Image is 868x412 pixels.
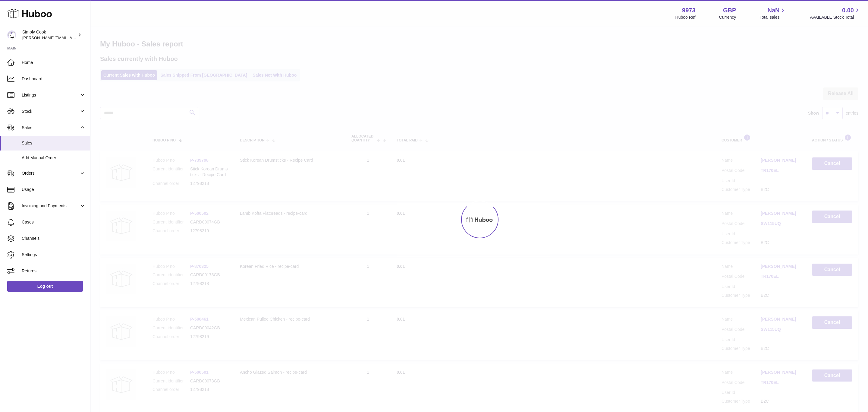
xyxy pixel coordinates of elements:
[759,6,786,20] a: NaN Total sales
[767,6,779,14] span: NaN
[22,187,86,192] span: Usage
[22,109,79,114] span: Stock
[22,92,79,98] span: Listings
[675,14,696,20] div: Huboo Ref
[842,6,854,14] span: 0.00
[7,281,83,292] a: Log out
[22,236,86,241] span: Channels
[723,6,736,14] strong: GBP
[22,268,86,274] span: Returns
[22,60,86,65] span: Home
[719,14,736,20] div: Currency
[682,6,696,14] strong: 9973
[22,252,86,258] span: Settings
[22,219,86,225] span: Cases
[22,35,121,40] span: [PERSON_NAME][EMAIL_ADDRESS][DOMAIN_NAME]
[22,170,79,176] span: Orders
[810,14,861,20] span: AVAILABLE Stock Total
[22,140,86,146] span: Sales
[810,6,861,20] a: 0.00 AVAILABLE Stock Total
[22,203,79,209] span: Invoicing and Payments
[22,155,86,161] span: Add Manual Order
[22,76,86,82] span: Dashboard
[22,125,79,131] span: Sales
[22,29,77,41] div: Simply Cook
[759,14,786,20] span: Total sales
[7,30,16,40] img: emma@simplycook.com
